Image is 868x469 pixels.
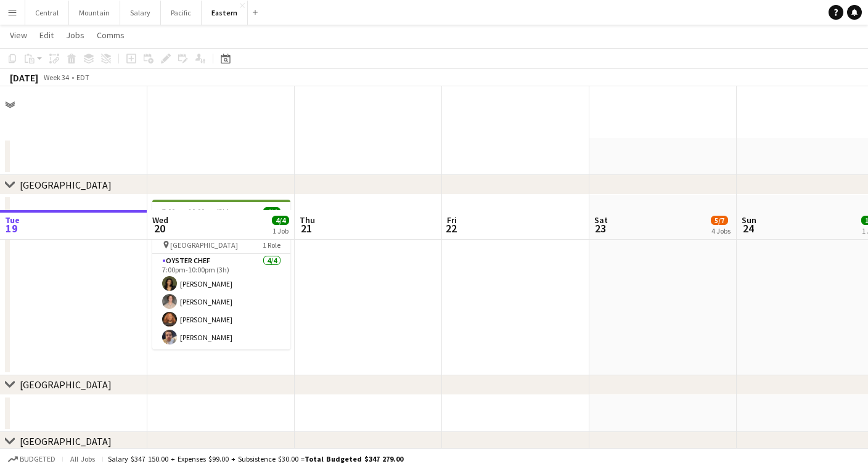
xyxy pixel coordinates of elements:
[10,30,27,41] span: View
[263,240,280,250] span: 1 Role
[68,454,97,463] span: All jobs
[202,1,248,25] button: Eastern
[69,1,120,25] button: Mountain
[594,214,608,226] span: Sat
[152,214,168,226] span: Wed
[445,221,457,235] span: 22
[10,71,38,84] div: [DATE]
[711,226,731,235] div: 4 Jobs
[300,214,315,226] span: Thu
[152,254,290,349] app-card-role: Oyster Chef4/47:00pm-10:00pm (3h)[PERSON_NAME][PERSON_NAME][PERSON_NAME][PERSON_NAME]
[3,221,20,235] span: 19
[447,214,457,226] span: Fri
[97,30,125,41] span: Comms
[6,452,57,466] button: Budgeted
[711,216,728,225] span: 5/7
[272,216,289,225] span: 4/4
[20,179,112,191] div: [GEOGRAPHIC_DATA]
[20,378,112,391] div: [GEOGRAPHIC_DATA]
[66,30,84,41] span: Jobs
[592,221,608,235] span: 23
[305,454,403,463] span: Total Budgeted $347 279.00
[298,221,315,235] span: 21
[25,1,69,25] button: Central
[5,27,32,43] a: View
[150,221,168,235] span: 20
[35,27,59,43] a: Edit
[162,207,229,216] span: 7:00pm-10:00pm (3h)
[92,27,129,43] a: Comms
[742,214,756,226] span: Sun
[263,207,280,216] span: 4/4
[41,73,72,82] span: Week 34
[108,454,403,463] div: Salary $347 150.00 + Expenses $99.00 + Subsistence $30.00 =
[152,200,290,349] app-job-card: 7:00pm-10:00pm (3h)4/4Talk of the Town Catering & Special Events (4245) [ATL] [GEOGRAPHIC_DATA]1 ...
[20,435,112,447] div: [GEOGRAPHIC_DATA]
[39,30,54,41] span: Edit
[20,455,55,463] span: Budgeted
[272,226,289,235] div: 1 Job
[170,240,238,250] span: [GEOGRAPHIC_DATA]
[61,27,89,43] a: Jobs
[740,221,756,235] span: 24
[120,1,161,25] button: Salary
[5,214,20,226] span: Tue
[76,73,89,82] div: EDT
[161,1,202,25] button: Pacific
